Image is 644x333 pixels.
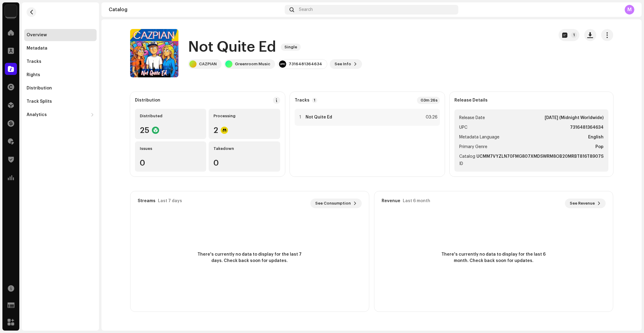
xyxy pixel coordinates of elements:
[289,62,322,66] div: 7316481364634
[335,58,351,70] span: See Info
[625,5,634,15] div: M
[188,37,276,57] h1: Not Quite Ed
[565,199,606,208] button: See Revenue
[459,143,487,150] span: Primary Genre
[138,199,155,203] div: Streams
[24,95,97,108] re-m-nav-item: Track Splits
[24,82,97,94] re-m-nav-item: Distribution
[424,114,437,121] div: 03:26
[295,98,309,103] strong: Tracks
[135,98,160,103] div: Distribution
[312,98,317,103] p-badge: 1
[27,59,41,64] div: Tracks
[310,199,362,208] button: See Consumption
[24,56,97,68] re-m-nav-item: Tracks
[459,124,467,131] span: UPC
[27,99,52,104] div: Track Splits
[140,146,202,151] div: Issues
[27,73,40,77] div: Rights
[306,115,332,120] strong: Not Quite Ed
[5,5,17,17] img: 3491ec98-3e77-43e0-b3a0-a76889c0e026
[235,62,270,66] div: Greenroom Music
[330,59,362,69] button: See Info
[195,251,304,264] span: There's currently no data to display for the last 7 days. Check back soon for updates.
[571,32,577,38] p-badge: 1
[27,33,47,37] div: Overview
[109,7,282,12] div: Catalog
[595,143,604,150] strong: Pop
[588,134,604,141] strong: English
[459,153,475,167] span: Catalog ID
[199,62,217,66] div: CAZPIAN
[382,199,400,203] div: Revenue
[417,97,440,104] div: 03m 26s
[476,153,604,167] strong: UCMM7VYZLN70FMG807XMDSWRM8OB20MRBT816T8907S
[439,251,548,264] span: There's currently no data to display for the last 6 month. Check back soon for updates.
[315,197,351,209] span: See Consumption
[24,29,97,41] re-m-nav-item: Overview
[140,114,202,118] div: Distributed
[459,134,499,141] span: Metadata Language
[158,199,182,203] div: Last 7 days
[559,29,579,41] button: 1
[24,109,97,121] re-m-nav-dropdown: Analytics
[27,46,47,51] div: Metadata
[459,114,485,121] span: Release Date
[213,146,275,151] div: Takedown
[213,114,275,118] div: Processing
[403,199,430,203] div: Last 6 month
[24,42,97,54] re-m-nav-item: Metadata
[281,44,301,51] span: Single
[27,112,47,117] div: Analytics
[24,69,97,81] re-m-nav-item: Rights
[570,124,604,131] strong: 7316481364634
[454,98,488,103] strong: Release Details
[545,114,604,121] strong: [DATE] (Midnight Worldwide)
[299,7,313,12] span: Search
[570,197,595,209] span: See Revenue
[27,86,52,91] div: Distribution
